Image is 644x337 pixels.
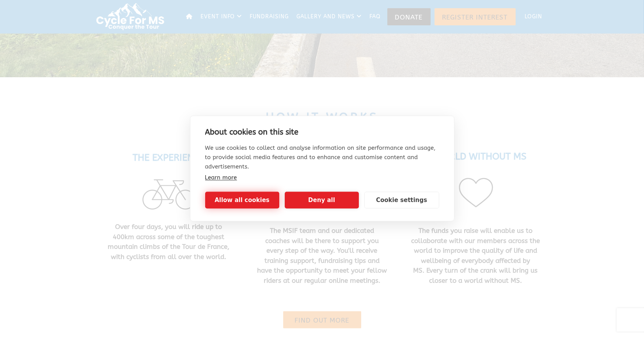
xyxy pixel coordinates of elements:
[285,192,359,209] button: Deny all
[205,128,299,137] strong: About cookies on this site
[205,144,439,172] p: We use cookies to collect and analyse information on site performance and usage, to provide socia...
[205,192,279,209] button: Allow all cookies
[205,174,237,181] a: Learn more
[364,192,439,209] button: Cookie settings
